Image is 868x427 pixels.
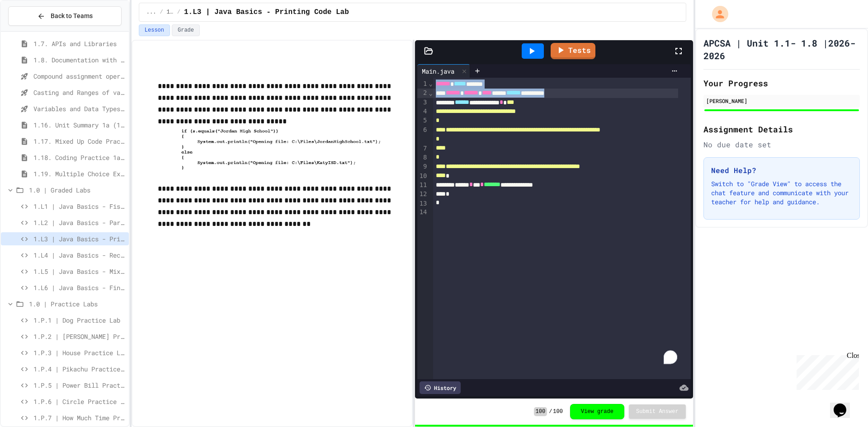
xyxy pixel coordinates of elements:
div: 12 [417,190,429,199]
div: 9 [417,162,429,171]
span: 1.P.1 | Dog Practice Lab [33,315,125,325]
span: Back to Teams [51,11,93,21]
span: 1.0 | Graded Labs [167,9,174,16]
div: My Account [703,4,731,24]
button: View grade [570,404,624,419]
a: Tests [551,43,595,59]
button: Grade [172,24,200,36]
span: Compound assignment operators - Quiz [33,71,125,81]
span: 1.17. Mixed Up Code Practice 1.1-1.6 [33,136,125,146]
span: Casting and Ranges of variables - Quiz [33,88,125,97]
span: 1.0 | Graded Labs [29,185,125,195]
div: 14 [417,208,429,217]
span: 1.16. Unit Summary 1a (1.1-1.6) [33,120,125,130]
span: 1.L1 | Java Basics - Fish Lab [33,202,125,211]
h2: Your Progress [703,77,860,89]
div: To enrich screen reader interactions, please activate Accessibility in Grammarly extension settings [433,78,691,379]
button: Lesson [139,24,170,36]
span: / [177,9,180,16]
div: 10 [417,172,429,181]
span: Fold line [429,80,433,87]
span: ... [146,9,156,16]
div: No due date set [703,139,860,150]
h1: APCSA | Unit 1.1- 1.8 |2026-2026 [703,37,860,62]
div: [PERSON_NAME] [706,97,857,105]
span: 1.P.2 | [PERSON_NAME] Practice Lab [33,332,125,341]
div: 8 [417,153,429,162]
button: Back to Teams [8,6,122,26]
div: 3 [417,98,429,107]
span: / [549,408,552,415]
span: 1.19. Multiple Choice Exercises for Unit 1a (1.1-1.6) [33,169,125,178]
span: 1.P.7 | How Much Time Practice Lab [33,413,125,422]
span: 100 [553,408,563,415]
span: 1.P.4 | Pikachu Practice Lab [33,364,125,374]
iframe: chat widget [830,391,859,418]
div: Main.java [417,66,459,76]
span: 1.7. APIs and Libraries [33,39,125,48]
h3: Need Help? [711,165,852,176]
div: 6 [417,126,429,144]
div: 7 [417,144,429,153]
span: / [160,9,163,16]
span: 1.L3 | Java Basics - Printing Code Lab [184,7,349,18]
span: 1.L3 | Java Basics - Printing Code Lab [33,234,125,244]
span: Fold line [429,89,433,97]
span: 1.L6 | Java Basics - Final Calculator Lab [33,283,125,292]
span: 1.L2 | Java Basics - Paragraphs Lab [33,218,125,227]
div: 13 [417,199,429,208]
div: 11 [417,181,429,190]
div: 4 [417,107,429,116]
span: 1.P.6 | Circle Practice Lab [33,397,125,406]
iframe: chat widget [793,352,859,390]
span: 1.P.5 | Power Bill Practice Lab [33,380,125,390]
span: 100 [534,407,547,416]
span: 1.18. Coding Practice 1a (1.1-1.6) [33,153,125,162]
div: Chat with us now!Close [4,4,62,57]
div: Main.java [417,64,470,78]
div: 2 [417,89,429,98]
span: 1.P.3 | House Practice Lab [33,348,125,357]
div: History [420,381,461,394]
p: Switch to "Grade View" to access the chat feature and communicate with your teacher for help and ... [711,179,852,206]
div: 5 [417,116,429,125]
span: 1.L4 | Java Basics - Rectangle Lab [33,250,125,260]
span: 1.8. Documentation with Comments and Preconditions [33,55,125,65]
div: 1 [417,80,429,89]
span: Submit Answer [636,408,679,415]
span: 1.L5 | Java Basics - Mixed Number Lab [33,267,125,276]
h2: Assignment Details [703,123,860,136]
button: Submit Answer [629,404,686,419]
span: Variables and Data Types - Quiz [33,104,125,113]
span: 1.0 | Practice Labs [29,299,125,309]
